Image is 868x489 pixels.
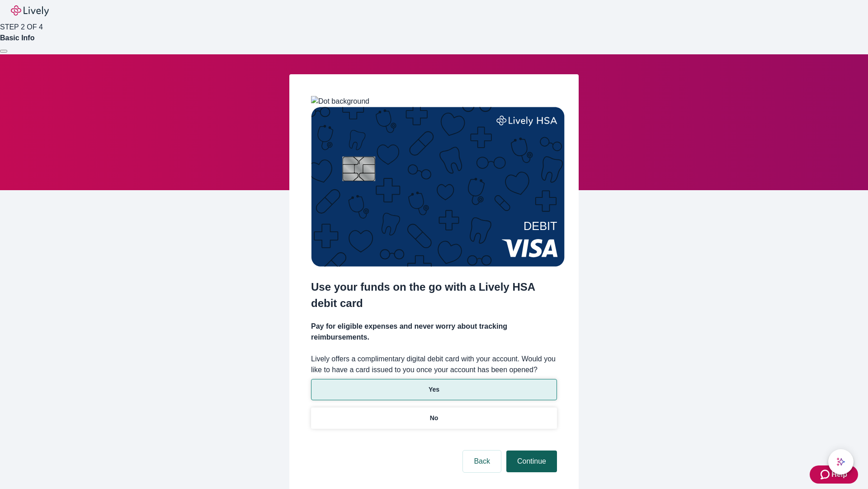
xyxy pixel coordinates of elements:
p: No [430,413,439,423]
h4: Pay for eligible expenses and never worry about tracking reimbursements. [311,321,557,343]
button: Continue [506,451,557,472]
svg: Zendesk support icon [821,469,831,480]
button: chat [828,449,854,475]
label: Lively offers a complimentary digital debit card with your account. Would you like to have a card... [311,354,557,375]
img: Debit card [311,107,565,267]
button: Back [463,451,501,472]
span: Help [831,469,847,480]
button: Zendesk support iconHelp [810,465,858,484]
img: Dot background [311,96,369,107]
img: Lively [11,5,49,16]
h2: Use your funds on the go with a Lively HSA debit card [311,279,557,312]
svg: Lively AI Assistant [836,457,845,466]
p: Yes [429,385,439,394]
button: Yes [311,379,557,400]
button: No [311,407,557,429]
